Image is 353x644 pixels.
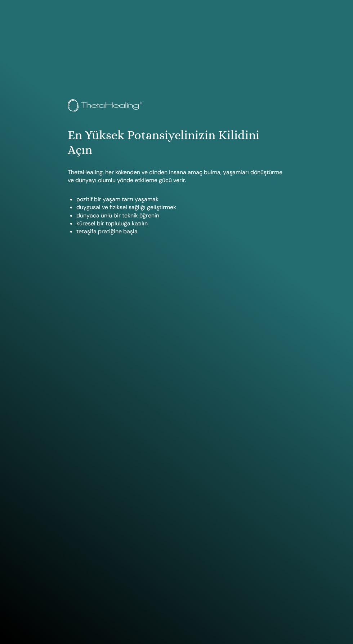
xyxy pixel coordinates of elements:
[76,203,285,211] li: duygusal ve fiziksel sağlığı geliştirmek
[76,220,285,228] li: küresel bir topluluğa katılın
[76,212,285,220] li: dünyaca ünlü bir teknik öğrenin
[76,195,285,203] li: pozitif bir yaşam tarzı yaşamak
[68,128,285,158] h1: En Yüksek Potansiyelinizin Kilidini Açın
[68,168,285,185] p: ThetaHealing, her kökenden ve dinden insana amaç bulma, yaşamları dönüştürme ve dünyayı olumlu yö...
[76,228,285,235] li: tetaşifa pratiğine başla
